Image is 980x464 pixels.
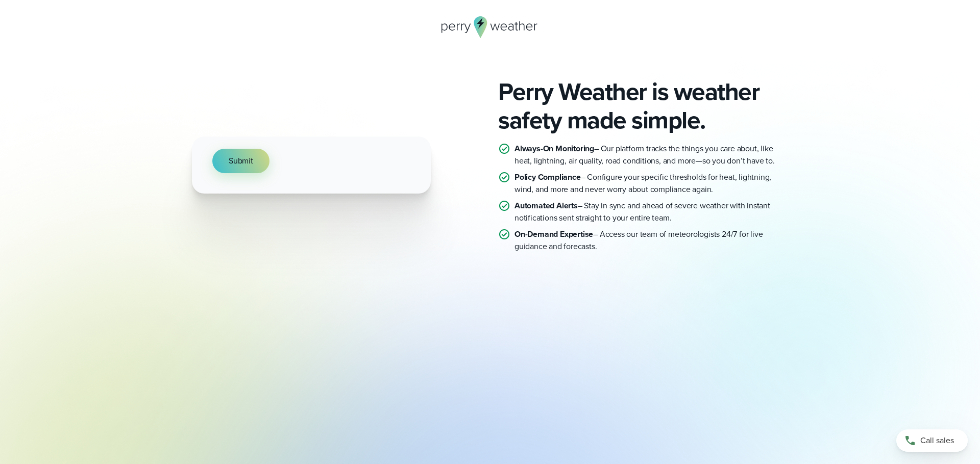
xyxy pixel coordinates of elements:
strong: Automated Alerts [514,200,578,211]
p: – Our platform tracks the things you care about, like heat, lightning, air quality, road conditio... [514,143,788,167]
span: Submit [229,155,253,167]
p: – Access our team of meteorologists 24/7 for live guidance and forecasts. [514,228,788,253]
h2: Perry Weather is weather safety made simple. [498,77,788,134]
span: Call sales [920,434,954,447]
button: Submit [212,149,269,173]
p: – Stay in sync and ahead of severe weather with instant notifications sent straight to your entir... [514,200,788,224]
strong: Always-On Monitoring [514,143,594,154]
strong: Policy Compliance [514,171,581,183]
p: – Configure your specific thresholds for heat, lightning, wind, and more and never worry about co... [514,171,788,196]
a: Call sales [896,429,968,452]
strong: On-Demand Expertise [514,228,593,240]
